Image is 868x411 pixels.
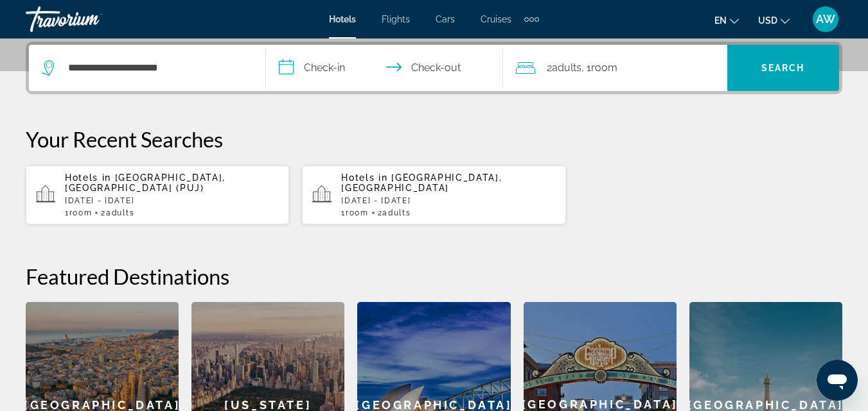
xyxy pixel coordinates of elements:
span: USD [758,15,777,26]
button: Search [727,45,839,91]
a: Travorium [26,3,154,36]
a: Hotels [329,14,356,24]
span: 1 [341,208,368,217]
button: Hotels in [GEOGRAPHIC_DATA], [GEOGRAPHIC_DATA] (PUJ)[DATE] - [DATE]1Room2Adults [26,165,289,225]
span: [GEOGRAPHIC_DATA], [GEOGRAPHIC_DATA] (PUJ) [65,172,226,193]
span: , 1 [581,59,617,77]
span: Room [591,62,617,74]
button: User Menu [809,6,842,33]
p: [DATE] - [DATE] [65,196,279,205]
a: Flights [382,14,410,24]
button: Change language [714,11,739,29]
span: 2 [547,59,581,77]
span: en [714,15,727,26]
button: Select check in and out date [266,45,503,91]
span: Room [69,208,93,217]
span: 1 [65,208,92,217]
span: Adults [552,62,581,74]
input: Search hotel destination [67,58,246,78]
span: Adults [106,208,134,217]
span: AW [816,13,835,26]
button: Travelers: 2 adults, 0 children [503,45,727,91]
span: 2 [378,208,411,217]
iframe: Button to launch messaging window [817,360,858,401]
span: Room [346,208,369,217]
a: Cruises [481,14,511,24]
a: Cars [436,14,455,24]
span: Search [761,63,805,73]
span: 2 [101,208,134,217]
p: [DATE] - [DATE] [341,196,555,205]
span: [GEOGRAPHIC_DATA], [GEOGRAPHIC_DATA] [341,172,502,193]
button: Hotels in [GEOGRAPHIC_DATA], [GEOGRAPHIC_DATA][DATE] - [DATE]1Room2Adults [302,165,565,225]
span: Hotels in [341,172,387,183]
button: Change currency [758,11,790,29]
h2: Featured Destinations [26,264,842,289]
button: Extra navigation items [524,9,539,29]
span: Adults [382,208,411,217]
div: Search widget [29,45,839,91]
span: Hotels in [65,172,111,183]
p: Your Recent Searches [26,126,842,152]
